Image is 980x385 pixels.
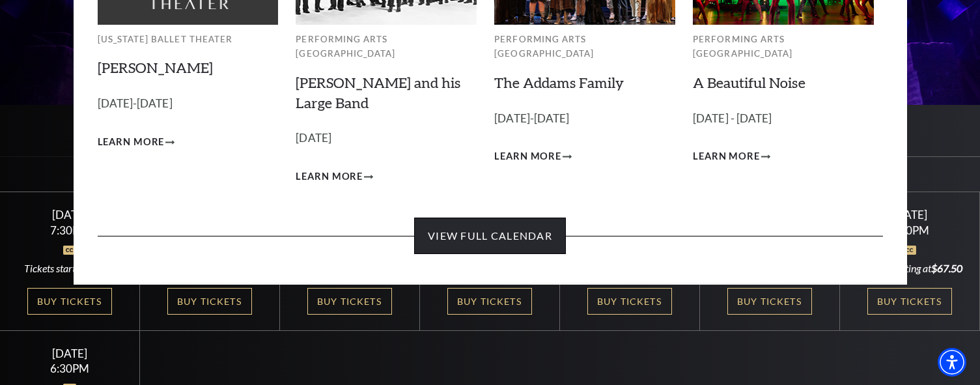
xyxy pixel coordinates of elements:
[494,109,675,128] p: [DATE]-[DATE]
[16,208,124,221] div: [DATE]
[727,288,812,315] a: Buy Tickets
[414,218,566,254] a: View Full Calendar
[856,225,964,236] div: 1:30PM
[98,32,279,47] p: [US_STATE] Ballet Theater
[98,59,213,76] a: [PERSON_NAME]
[16,363,124,374] div: 6:30PM
[693,32,874,61] p: Performing Arts [GEOGRAPHIC_DATA]
[167,288,252,315] a: Buy Tickets
[494,32,675,61] p: Performing Arts [GEOGRAPHIC_DATA]
[16,261,124,276] div: Tickets starting at
[296,169,373,185] a: Learn More Lyle Lovett and his Large Band
[307,288,392,315] a: Buy Tickets
[938,348,966,377] div: Accessibility Menu
[494,149,561,165] span: Learn More
[867,288,952,315] a: Buy Tickets
[447,288,532,315] a: Buy Tickets
[494,74,624,91] a: The Addams Family
[296,74,460,111] a: [PERSON_NAME] and his Large Band
[856,261,964,276] div: Tickets starting at
[296,32,477,61] p: Performing Arts [GEOGRAPHIC_DATA]
[98,134,165,150] span: Learn More
[856,208,964,221] div: [DATE]
[494,149,572,165] a: Learn More The Addams Family
[587,288,672,315] a: Buy Tickets
[16,347,124,360] div: [DATE]
[693,149,770,165] a: Learn More A Beautiful Noise
[16,225,124,236] div: 7:30PM
[98,94,279,113] p: [DATE]-[DATE]
[296,129,477,148] p: [DATE]
[98,134,175,150] a: Learn More Peter Pan
[296,169,363,185] span: Learn More
[27,288,112,315] a: Buy Tickets
[693,74,805,91] a: A Beautiful Noise
[693,109,874,128] p: [DATE] - [DATE]
[693,149,760,165] span: Learn More
[931,262,962,274] span: $67.50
